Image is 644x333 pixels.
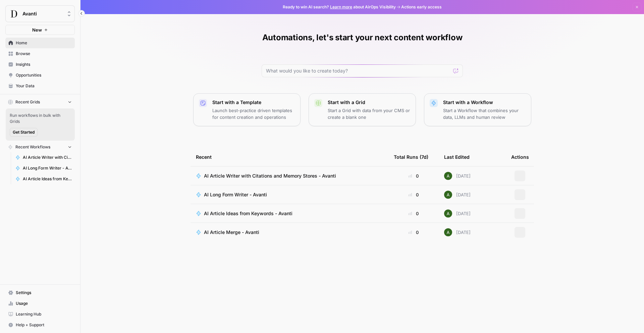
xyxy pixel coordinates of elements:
[5,5,75,22] button: Workspace: Avanti
[16,51,72,57] span: Browse
[5,309,75,320] a: Learning Hub
[12,174,75,184] a: AI Article Ideas from Keywords - Avanti
[204,229,259,236] span: AI Article Merge - Avanti
[5,70,75,81] a: Opportunities
[16,322,72,328] span: Help + Support
[444,209,471,218] div: [DATE]
[16,311,72,317] span: Learning Hub
[401,4,442,10] span: Actions early access
[13,129,35,135] span: Get Started
[16,290,72,296] span: Settings
[444,228,452,236] img: 3jinny319z8uy3zs8lcw6vjhie78
[12,152,75,163] a: AI Article Writer with Citations and Memory Stores - Avanti
[394,191,433,198] div: 0
[16,300,72,306] span: Usage
[16,61,72,67] span: Insights
[5,81,75,91] a: Your Data
[511,148,529,166] div: Actions
[444,172,452,180] img: 3jinny319z8uy3zs8lcw6vjhie78
[8,8,20,20] img: Avanti Logo
[328,107,410,121] p: Start a Grid with data from your CMS or create a blank one
[444,209,452,218] img: 3jinny319z8uy3zs8lcw6vjhie78
[212,99,295,106] p: Start with a Template
[394,148,428,166] div: Total Runs (7d)
[23,176,72,182] span: AI Article Ideas from Keywords - Avanti
[196,210,383,217] a: AI Article Ideas from Keywords - Avanti
[15,144,50,150] span: Recent Workflows
[444,172,471,180] div: [DATE]
[5,59,75,70] a: Insights
[424,93,531,126] button: Start with a WorkflowStart a Workflow that combines your data, LLMs and human review
[262,32,463,43] h1: Automations, let's start your next content workflow
[5,97,75,107] button: Recent Grids
[444,228,471,236] div: [DATE]
[10,112,71,125] span: Run workflows in bulk with Grids
[444,148,470,166] div: Last Edited
[443,99,526,106] p: Start with a Workflow
[193,93,301,126] button: Start with a TemplateLaunch best-practice driven templates for content creation and operations
[196,191,383,198] a: AI Long Form Writer - Avanti
[5,287,75,298] a: Settings
[196,173,383,179] a: AI Article Writer with Citations and Memory Stores - Avanti
[5,142,75,152] button: Recent Workflows
[5,38,75,48] a: Home
[16,83,72,89] span: Your Data
[328,99,410,106] p: Start with a Grid
[266,67,450,74] input: What would you like to create today?
[394,229,433,236] div: 0
[309,93,416,126] button: Start with a GridStart a Grid with data from your CMS or create a blank one
[5,320,75,330] button: Help + Support
[32,27,42,33] span: New
[283,4,396,10] span: Ready to win AI search? about AirOps Visibility
[196,148,383,166] div: Recent
[212,107,295,121] p: Launch best-practice driven templates for content creation and operations
[12,163,75,174] a: AI Long Form Writer - Avanti
[23,165,72,171] span: AI Long Form Writer - Avanti
[444,191,471,199] div: [DATE]
[5,298,75,309] a: Usage
[16,40,72,46] span: Home
[15,99,40,105] span: Recent Grids
[443,107,526,121] p: Start a Workflow that combines your data, LLMs and human review
[204,191,267,198] span: AI Long Form Writer - Avanti
[16,72,72,78] span: Opportunities
[5,48,75,59] a: Browse
[204,210,292,217] span: AI Article Ideas from Keywords - Avanti
[330,4,352,9] a: Learn more
[5,25,75,35] button: New
[394,210,433,217] div: 0
[444,191,452,199] img: 3jinny319z8uy3zs8lcw6vjhie78
[196,229,383,236] a: AI Article Merge - Avanti
[394,173,433,179] div: 0
[10,128,38,137] button: Get Started
[204,173,336,179] span: AI Article Writer with Citations and Memory Stores - Avanti
[23,154,72,160] span: AI Article Writer with Citations and Memory Stores - Avanti
[22,10,63,17] span: Avanti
